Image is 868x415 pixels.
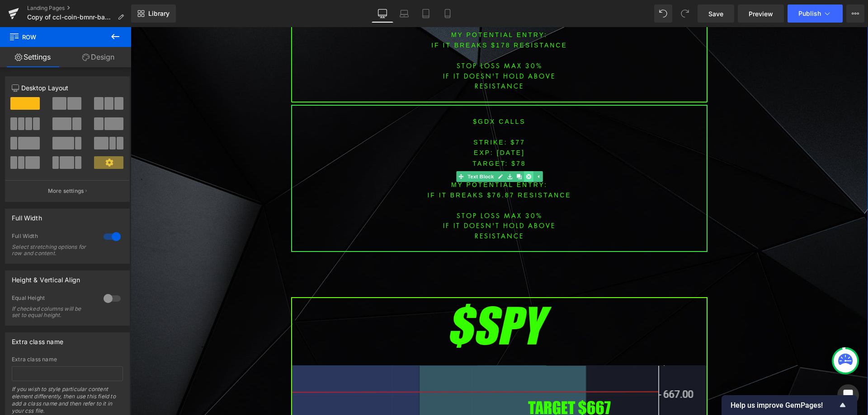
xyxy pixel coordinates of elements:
[366,122,394,129] span: [DATE]
[297,164,440,172] font: IF IT BREAKS $76.87 resistance
[12,83,123,93] p: Desktop Layout
[12,271,80,284] div: Height & Vertical Align
[321,154,417,161] font: MY POTENTIAL ENTRY:
[708,9,723,19] span: Save
[393,144,402,155] a: Delete Element
[12,209,42,222] div: Full Width
[321,4,417,11] font: MY POTENTIAL ENTRY:
[654,5,672,23] button: Undo
[335,144,365,155] span: Text Block
[161,193,576,203] p: IF IT DOESN'T HOLD above
[12,356,123,363] div: Extra class name
[384,144,393,155] a: Clone Element
[402,144,412,155] a: Expand / Collapse
[12,294,94,304] div: Equal Height
[161,33,576,43] p: STOP LOSS MAX 30%
[131,5,176,23] a: New Library
[301,14,437,22] font: IF IT BREAKS $178 resistance
[48,187,84,195] p: More settings
[12,233,94,242] div: Full Width
[676,5,694,23] button: Redo
[343,122,363,129] font: EXP:
[393,5,415,23] a: Laptop
[161,183,576,193] p: STOP LOSS MAX 30%
[749,9,773,19] span: Preview
[374,144,384,155] a: Save element
[731,401,837,410] span: Help us improve GemPages!
[27,14,114,21] span: Copy of ccl-coin-bmnr-baba-gdx-spy
[161,204,576,214] p: resistance
[798,10,821,17] span: Publish
[9,27,99,47] span: Row
[788,5,843,23] button: Publish
[161,54,576,64] p: resistance
[5,180,129,201] button: More settings
[148,9,170,18] span: Library
[437,5,458,23] a: Mobile
[731,400,848,410] button: Show survey - Help us improve GemPages!
[846,5,864,23] button: More
[738,5,784,23] a: Preview
[12,333,63,345] div: Extra class name
[27,5,131,12] a: Landing Pages
[66,47,131,67] a: Design
[372,5,393,23] a: Desktop
[415,5,437,23] a: Tablet
[342,133,395,140] span: TARGET: $78
[343,112,395,119] font: STRIKE: $77
[12,306,93,318] div: If checked columns will be set to equal height.
[342,91,395,98] font: $gdx CALLS
[837,384,859,406] div: Open Intercom Messenger
[161,44,576,54] p: IF IT DOESN'T HOLD above
[12,244,93,256] div: Select stretching options for row and content.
